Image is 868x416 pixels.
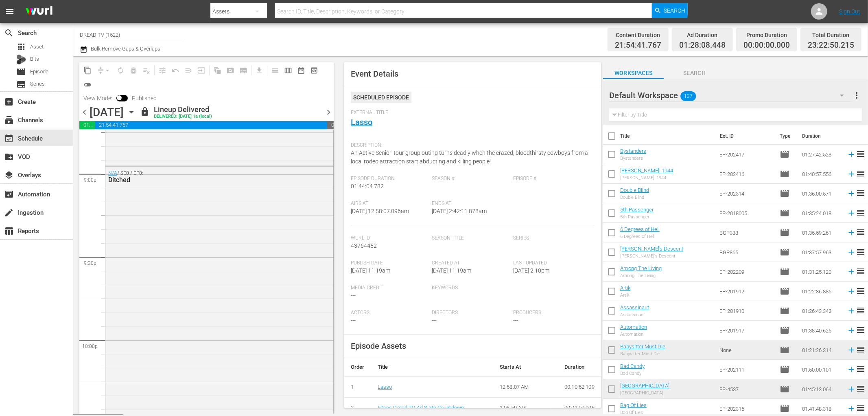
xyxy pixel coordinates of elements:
span: Series [513,235,590,242]
img: ans4CAIJ8jUAAAAAAAAAAAAAAAAAAAAAAAAgQb4GAAAAAAAAAAAAAAAAAAAAAAAAJMjXAAAAAAAAAAAAAAAAAAAAAAAAgAT5G... [20,2,59,21]
td: 01:26:43.342 [799,301,844,321]
td: EP-202111 [716,360,776,379]
a: Automation [620,324,647,330]
th: Duration [558,357,601,377]
div: / SE0 / EP0: [108,170,289,184]
td: EP-201910 [716,301,776,321]
span: reorder [856,325,866,335]
td: 01:35:59.261 [799,223,844,242]
div: DELIVERED: [DATE] 1a (local) [154,114,212,119]
span: 01:28:08.448 [679,41,726,50]
svg: Add to Schedule [847,228,856,237]
span: Search [664,68,725,78]
span: reorder [856,208,866,218]
span: Revert to Primary Episode [169,64,182,77]
span: toggle_off [83,81,92,89]
span: Episode [780,208,789,218]
span: Producers [513,310,590,316]
svg: Add to Schedule [847,267,856,276]
th: Title [371,357,493,377]
div: [PERSON_NAME]: 1944 [620,175,673,180]
span: Episode [780,365,789,374]
span: menu [5,7,15,16]
span: Episode [780,267,789,277]
span: Schedule [4,134,14,143]
span: Publish Date [351,260,428,266]
span: Episode [780,247,789,257]
span: Published [128,95,161,101]
td: 01:40:57.556 [799,164,844,184]
svg: Add to Schedule [847,306,856,315]
span: reorder [856,364,866,374]
span: chevron_right [324,107,334,117]
svg: Add to Schedule [847,346,856,354]
div: [DATE] [90,106,124,119]
span: reorder [856,345,866,354]
span: 01:28:08.448 [79,121,95,129]
span: 01:44:04.782 [351,183,384,189]
div: Total Duration [808,29,854,41]
div: Content Duration [615,29,661,41]
div: [GEOGRAPHIC_DATA] [620,390,669,396]
span: 24 hours Lineup View is OFF [81,78,94,91]
span: Description: [351,142,590,149]
a: N/A [108,170,117,176]
th: Type [775,125,797,147]
svg: Add to Schedule [847,326,856,335]
span: Refresh All Search Blocks [208,62,224,78]
span: reorder [856,188,866,198]
span: Last Updated [513,260,590,266]
span: Wurl Id [351,235,428,242]
a: [PERSON_NAME]: 1944 [620,167,673,174]
span: --- [513,317,518,324]
a: Sign Out [839,8,860,15]
span: Season Title [432,235,509,242]
span: 23:22:50.215 [808,41,854,50]
a: Bad Candy [620,363,645,369]
span: Keywords [432,285,509,291]
svg: Add to Schedule [847,385,856,394]
th: Duration [797,125,846,147]
svg: Add to Schedule [847,365,856,374]
span: reorder [856,403,866,413]
span: Create Search Block [224,64,237,77]
span: reorder [856,149,866,159]
span: Remove Gaps & Overlaps [94,64,114,77]
span: Search [664,3,686,18]
div: Default Workspace [609,84,852,107]
span: Series [16,79,26,89]
td: EP-202209 [716,262,776,282]
span: [DATE] 2:42:11.878am [432,208,487,214]
span: [DATE] 11:19am [432,267,472,274]
span: An Active Senior Tour group outing turns deadly when the crazed, bloodthirsty cowboys from a loca... [351,150,588,165]
span: Episode [780,404,789,414]
td: None [716,340,776,360]
svg: Add to Schedule [847,209,856,218]
a: Double Blind [620,187,649,193]
span: Loop Content [114,64,127,77]
span: Episode [780,326,789,335]
svg: Add to Schedule [847,248,856,257]
span: Episode [780,189,789,198]
td: EP-202416 [716,164,776,184]
span: 137 [680,88,696,105]
td: 01:21:26.314 [799,340,844,360]
div: Automation [620,332,647,337]
span: 21:54:41.767 [95,121,327,129]
a: 60sec Dread TV Ad Slate Countdown [378,405,464,411]
span: Overlays [4,170,14,180]
span: External Title [351,110,590,116]
th: Starts At [493,357,558,377]
span: more_vert [852,90,862,100]
th: Order [344,357,371,377]
div: Bits [16,55,26,64]
span: reorder [856,266,866,276]
span: lock [140,107,150,117]
td: 01:22:36.886 [799,282,844,301]
span: Created At [432,260,509,266]
svg: Add to Schedule [847,287,856,296]
td: 01:35:24.018 [799,203,844,223]
span: Select an event to delete [127,64,140,77]
div: Bad Candy [620,371,645,376]
td: 1 [344,376,371,398]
